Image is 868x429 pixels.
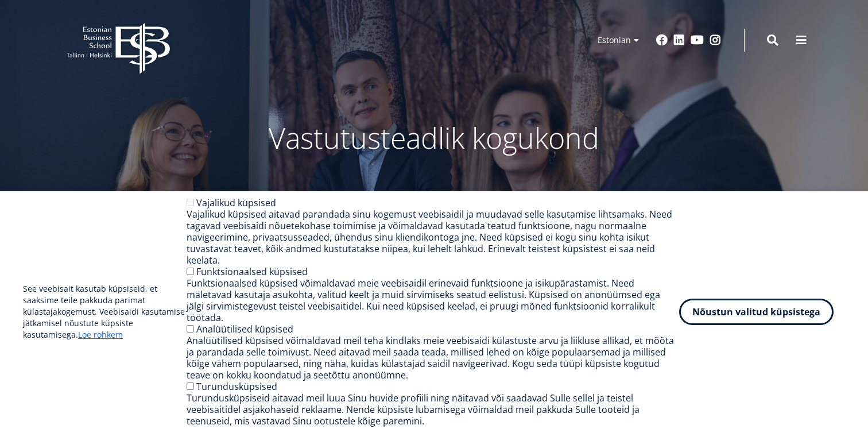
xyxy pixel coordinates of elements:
[78,329,123,341] a: Loe rohkem
[187,392,679,427] div: Turundusküpsiseid aitavad meil luua Sinu huvide profiili ning näitavad või saadavad Sulle sellel ...
[196,323,293,335] label: Analüütilised küpsised
[710,34,721,46] a: Instagram
[196,380,277,393] label: Turundusküpsised
[673,34,685,46] a: Linkedin
[679,299,834,325] button: Nõustun valitud küpsistega
[130,121,738,155] p: Vastutusteadlik kogukond
[187,277,679,323] div: Funktsionaalsed küpsised võimaldavad meie veebisaidil erinevaid funktsioone ja isikupärastamist. ...
[656,34,668,46] a: Facebook
[187,335,679,381] div: Analüütilised küpsised võimaldavad meil teha kindlaks meie veebisaidi külastuste arvu ja liikluse...
[196,196,276,209] label: Vajalikud küpsised
[23,283,187,341] p: See veebisait kasutab küpsiseid, et saaksime teile pakkuda parimat külastajakogemust. Veebisaidi ...
[691,34,704,46] a: Youtube
[196,265,308,278] label: Funktsionaalsed küpsised
[187,208,679,266] div: Vajalikud küpsised aitavad parandada sinu kogemust veebisaidil ja muudavad selle kasutamise lihts...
